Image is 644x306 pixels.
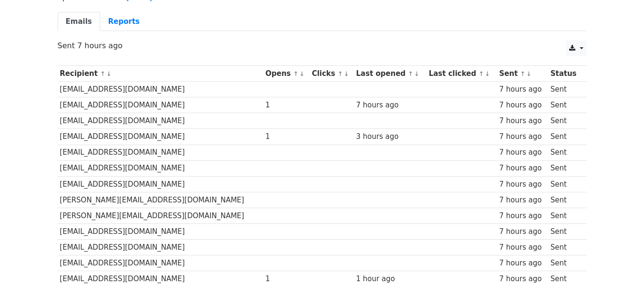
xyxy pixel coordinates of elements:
a: ↑ [520,70,525,77]
th: Recipient [58,66,263,82]
th: Clicks [309,66,354,82]
div: Widget de chat [596,260,644,306]
div: 1 [266,274,307,285]
div: 7 hours ago [499,258,546,269]
a: ↓ [526,70,532,77]
a: ↓ [344,70,349,77]
a: ↑ [293,70,298,77]
div: 7 hours ago [499,163,546,174]
a: Emails [58,12,100,32]
td: [PERSON_NAME][EMAIL_ADDRESS][DOMAIN_NAME] [58,208,263,223]
td: [EMAIL_ADDRESS][DOMAIN_NAME] [58,160,263,176]
div: 7 hours ago [499,274,546,285]
div: 7 hours ago [499,211,546,222]
a: ↓ [485,70,490,77]
td: Sent [548,145,582,160]
td: [PERSON_NAME][EMAIL_ADDRESS][DOMAIN_NAME] [58,192,263,208]
a: ↑ [337,70,343,77]
a: ↓ [414,70,419,77]
td: [EMAIL_ADDRESS][DOMAIN_NAME] [58,145,263,160]
div: 1 [266,100,307,111]
td: Sent [548,208,582,223]
th: Opens [263,66,309,82]
div: 7 hours ago [499,84,546,95]
td: Sent [548,255,582,271]
div: 7 hours ago [356,100,424,111]
div: 7 hours ago [499,116,546,127]
td: [EMAIL_ADDRESS][DOMAIN_NAME] [58,82,263,97]
div: 1 hour ago [356,274,424,285]
td: Sent [548,224,582,240]
a: ↓ [299,70,305,77]
td: Sent [548,113,582,129]
a: Reports [100,12,148,32]
td: Sent [548,271,582,287]
th: Status [548,66,582,82]
div: 7 hours ago [499,100,546,111]
div: 7 hours ago [499,226,546,237]
div: 1 [266,131,307,142]
td: [EMAIL_ADDRESS][DOMAIN_NAME] [58,113,263,129]
th: Last opened [354,66,426,82]
td: [EMAIL_ADDRESS][DOMAIN_NAME] [58,97,263,113]
td: [EMAIL_ADDRESS][DOMAIN_NAME] [58,176,263,192]
td: [EMAIL_ADDRESS][DOMAIN_NAME] [58,129,263,145]
a: ↓ [106,70,112,77]
div: 7 hours ago [499,179,546,190]
p: Sent 7 hours ago [58,41,587,51]
td: [EMAIL_ADDRESS][DOMAIN_NAME] [58,224,263,240]
div: 7 hours ago [499,195,546,206]
iframe: Chat Widget [596,260,644,306]
div: 7 hours ago [499,147,546,158]
td: Sent [548,129,582,145]
td: Sent [548,240,582,255]
th: Sent [497,66,548,82]
a: ↑ [408,70,413,77]
div: 3 hours ago [356,131,424,142]
td: Sent [548,192,582,208]
div: 7 hours ago [499,131,546,142]
div: 7 hours ago [499,242,546,253]
td: [EMAIL_ADDRESS][DOMAIN_NAME] [58,255,263,271]
td: [EMAIL_ADDRESS][DOMAIN_NAME] [58,271,263,287]
td: Sent [548,176,582,192]
td: Sent [548,160,582,176]
td: Sent [548,82,582,97]
a: ↑ [100,70,105,77]
a: ↑ [479,70,484,77]
td: Sent [548,97,582,113]
td: [EMAIL_ADDRESS][DOMAIN_NAME] [58,240,263,255]
th: Last clicked [427,66,497,82]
